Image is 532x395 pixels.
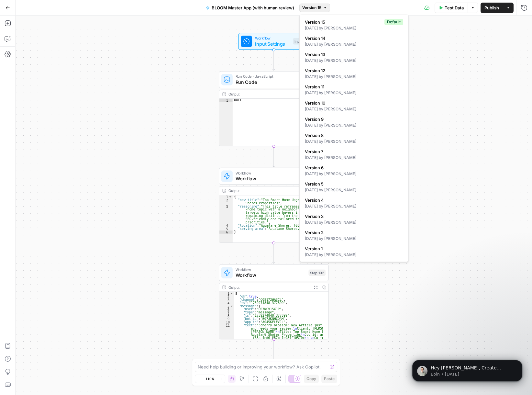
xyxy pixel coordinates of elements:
[219,195,233,198] div: 1
[255,40,290,47] span: Input Settings
[41,212,46,217] button: Start recording
[202,3,298,13] button: BLOOM Master App (with human review)
[101,3,114,15] button: Home
[28,19,109,69] span: Hey [PERSON_NAME], Create winning with Content Refresh. The battle for AI’s attention is here. Wi...
[219,317,234,321] div: 9
[255,35,290,41] span: Workflow
[308,269,326,276] div: Step 192
[10,186,61,190] div: [PERSON_NAME] • 9h ago
[305,132,401,139] span: Version 8
[219,99,233,102] div: 1
[236,272,306,279] span: Workflow
[219,311,234,314] div: 7
[230,292,234,295] span: Toggle code folding, rows 1 through 54
[305,213,401,220] span: Version 3
[31,212,36,217] button: Gif picker
[305,139,403,144] div: [DATE] by [PERSON_NAME]
[205,376,215,381] span: 110%
[305,171,403,177] div: [DATE] by [PERSON_NAME]
[305,106,403,112] div: [DATE] by [PERSON_NAME]
[321,375,337,383] button: Paste
[23,126,124,153] div: its the "API Reference" link on that page, it links to gitbook, I logged in and it said I don't h...
[114,3,125,14] div: Close
[305,25,403,31] div: [DATE] by [PERSON_NAME]
[219,321,234,324] div: 10
[219,314,234,318] div: 8
[228,284,309,290] div: Output
[212,5,294,11] span: BLOOM Master App (with human review)
[273,146,275,167] g: Edge from step_195 to step_191
[31,3,73,8] h1: [PERSON_NAME]
[219,295,234,298] div: 2
[219,308,234,311] div: 6
[5,158,124,199] div: Manuel says…
[435,3,468,13] button: Test Data
[236,73,306,79] span: Run Code · JavaScript
[219,205,233,224] div: 3
[384,19,403,25] div: Default
[305,148,401,155] span: Version 7
[5,8,124,88] div: Manuel says…
[219,301,234,305] div: 4
[228,91,309,97] div: Output
[219,298,234,301] div: 3
[219,292,234,295] div: 1
[305,252,403,258] div: [DATE] by [PERSON_NAME]
[304,375,319,383] button: Copy
[5,8,106,87] div: Hey there, thanks for reaching out! Is this currently happening to you?We just tested the first l...
[219,198,233,205] div: 2
[305,58,403,63] div: [DATE] by [PERSON_NAME]
[219,305,234,308] div: 5
[5,158,106,185] div: Oh I see, appreciate the clarification! I'll check with the team as soon as possible.[PERSON_NAME...
[31,8,60,15] p: Active 3h ago
[5,126,124,158] div: Devin says…
[403,346,532,392] iframe: Intercom notifications message
[230,305,234,308] span: Toggle code folding, rows 5 through 53
[10,212,15,217] button: Upload attachment
[236,267,306,273] span: Workflow
[305,122,403,128] div: [DATE] by [PERSON_NAME]
[305,155,403,161] div: [DATE] by [PERSON_NAME]
[10,92,101,117] div: This might be an intermittent issue, but we'd love to know for sure so if you have a screen recor...
[111,209,121,220] button: Send a message…
[228,195,232,198] span: Toggle code folding, rows 1 through 6
[305,203,403,209] div: [DATE] by [PERSON_NAME]
[305,181,401,187] span: Version 5
[305,84,401,90] span: Version 11
[484,5,499,11] span: Publish
[10,12,101,43] div: Hey there, thanks for reaching out! Is this currently happening to you? We just tested the first ...
[305,90,403,96] div: [DATE] by [PERSON_NAME]
[273,243,275,264] g: Edge from step_191 to step_192
[305,41,403,47] div: [DATE] by [PERSON_NAME]
[305,197,401,203] span: Version 4
[228,188,309,194] div: Output
[293,38,306,45] div: Inputs
[305,236,403,242] div: [DATE] by [PERSON_NAME]
[219,71,329,146] div: Run Code · JavaScriptRun CodeStep 195Outputnull
[305,116,401,122] span: Version 9
[324,376,335,382] span: Paste
[219,33,329,50] div: WorkflowInput SettingsInputs
[20,212,26,217] button: Emoji picker
[299,15,409,262] div: Version 15
[236,175,306,182] span: Workflow
[305,100,401,106] span: Version 10
[305,187,403,193] div: [DATE] by [PERSON_NAME]
[445,5,464,11] span: Test Data
[28,130,119,149] div: its the "API Reference" link on that page, it links to gitbook, I logged in and it said I don't h...
[18,4,29,14] img: Profile image for Manuel
[305,74,403,80] div: [DATE] by [PERSON_NAME]
[219,264,329,339] div: WorkflowWorkflowStep 192Output{ "ok":true, "channel":"C08172WA3CL", "ts":"1759274848.377899", "me...
[219,324,234,346] div: 11
[305,220,403,225] div: [DATE] by [PERSON_NAME]
[305,19,382,25] span: Version 15
[305,164,401,171] span: Version 6
[481,3,503,13] button: Publish
[10,162,101,181] div: Oh I see, appreciate the clarification! I'll check with the team as soon as possible.
[305,229,401,236] span: Version 2
[236,170,306,176] span: Workflow
[305,67,401,74] span: Version 12
[219,227,233,231] div: 5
